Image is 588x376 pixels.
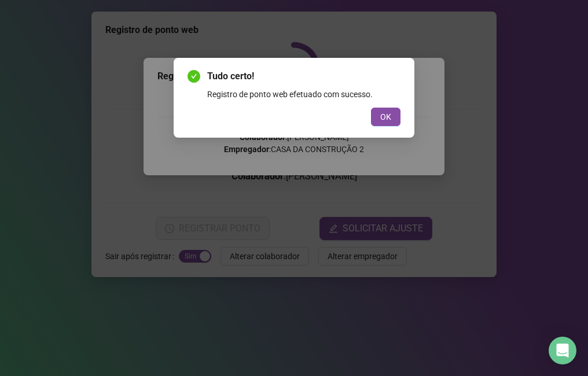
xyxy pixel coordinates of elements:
[549,337,576,364] div: Open Intercom Messenger
[207,88,400,101] div: Registro de ponto web efetuado com sucesso.
[371,108,400,126] button: OK
[188,70,200,83] span: check-circle
[380,110,391,123] span: OK
[207,69,400,83] span: Tudo certo!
